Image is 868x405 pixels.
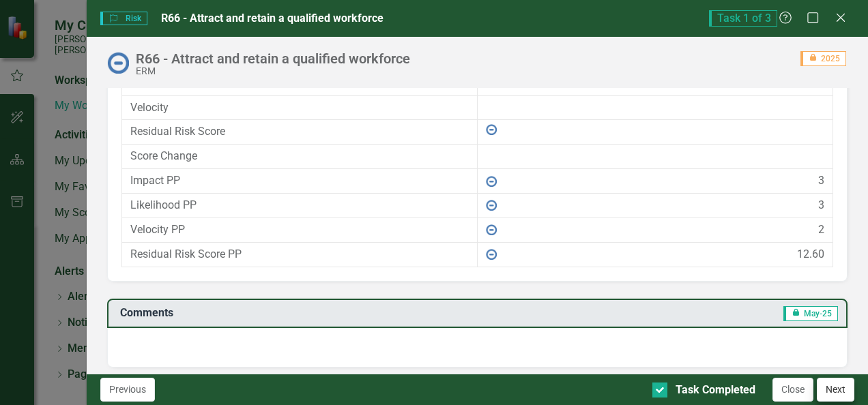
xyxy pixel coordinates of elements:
img: No Information [486,200,497,211]
span: May-25 [783,306,838,321]
img: No Information [107,52,129,74]
div: 3 [818,173,824,189]
td: Residual Risk Score [122,120,478,145]
div: Task Completed [676,382,755,398]
td: Impact PP [122,169,478,194]
button: Next [817,378,854,402]
img: No Information [486,176,497,187]
button: Previous [100,378,155,402]
h3: Comments [120,307,469,319]
td: Likelihood PP [122,194,478,218]
img: No Information [486,124,497,135]
span: 2025 [800,51,846,66]
div: 2 [818,222,824,238]
td: Score Change [122,145,478,169]
div: ERM [136,66,410,76]
span: R66 - Attract and retain a qualified workforce [161,12,384,25]
div: 12.60 [797,247,824,262]
td: Velocity PP [122,217,478,242]
div: R66 - Attract and retain a qualified workforce [136,51,410,66]
td: Residual Risk Score PP [122,242,478,267]
img: No Information [486,224,497,235]
span: Task 1 of 3 [709,10,777,27]
span: Risk [100,12,147,25]
td: Velocity [122,95,478,120]
img: No Information [486,249,497,260]
div: 3 [818,198,824,213]
button: Close [772,378,813,402]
